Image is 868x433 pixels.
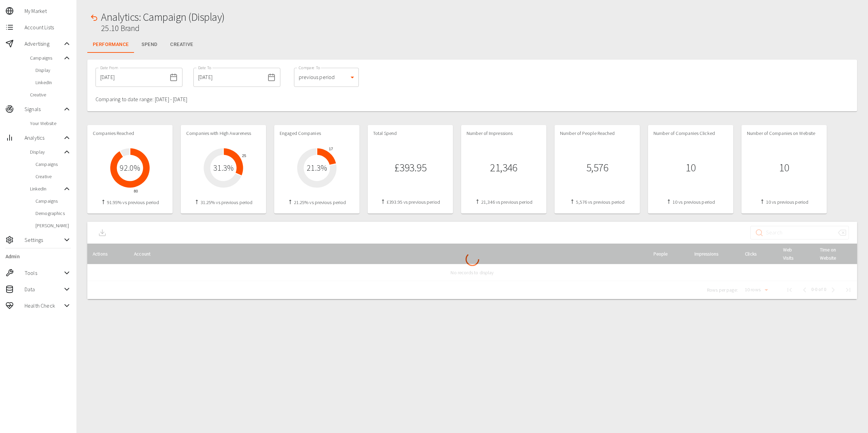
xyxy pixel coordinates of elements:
label: Date From [100,65,118,71]
h4: Total Spend [373,130,447,137]
span: Account Lists [25,23,71,31]
span: Tools [25,269,63,277]
h2: 31.3 % [213,163,234,173]
span: Analytics [25,134,63,142]
h2: 25.10 Brand [101,24,225,33]
p: Comparing to date range: [DATE] - [DATE] [95,95,187,103]
h4: Engaged Companies [280,130,354,137]
h4: Companies Reached [93,130,167,137]
span: My Market [25,7,71,15]
span: [PERSON_NAME] [35,222,71,229]
span: Campaigns [35,198,71,204]
h4: 31.25% vs previous period [186,200,261,206]
h4: Number of Impressions [467,130,541,137]
button: Performance [87,36,134,53]
input: dd/mm/yyyy [193,68,265,87]
span: Health Check [25,301,63,310]
h4: Companies with High Awareness [186,130,261,137]
h4: 10 vs previous period [653,199,728,205]
span: Campaigns [30,55,63,61]
h4: Number of Companies Clicked [653,130,728,137]
span: Campaigns [35,161,71,168]
div: Metrics Tabs [87,36,857,53]
h4: Number of People Reached [560,130,634,137]
span: Signals [25,105,63,113]
h1: 21,346 [490,161,517,174]
span: Demographics [35,210,71,217]
h4: 21,346 vs previous period [467,199,541,205]
button: Spend [134,36,165,53]
label: Date To [198,65,211,71]
button: Creative [165,36,198,53]
tspan: 17 [329,147,333,151]
span: Data [25,285,63,293]
h4: 91.95% vs previous period [93,200,167,206]
span: Creative [30,91,71,98]
h1: Analytics: Campaign (Display) [101,11,225,24]
h4: £393.95 vs previous period [373,199,447,205]
h4: 5,576 vs previous period [560,199,634,205]
span: Creative [35,173,71,180]
span: Settings [25,236,63,244]
h2: 21.3 % [307,163,327,173]
span: Display [30,149,63,155]
h4: Number of Companies on Website [747,130,821,137]
div: previous period [294,68,359,87]
tspan: 80 [134,189,138,194]
span: LinkedIn [30,185,63,192]
h1: 10 [779,161,789,174]
h1: 10 [686,161,695,174]
h2: 92.0 % [120,163,140,173]
input: dd/mm/yyyy [95,68,167,87]
span: Display [35,67,71,74]
h4: 10 vs previous period [747,199,821,205]
tspan: 25 [242,154,246,158]
label: Compare To [299,65,320,71]
h1: 5,576 [586,161,608,174]
h4: 21.25% vs previous period [280,200,354,206]
span: Advertising [25,40,63,48]
h1: £393.95 [394,161,427,174]
span: LinkedIn [35,79,71,86]
span: Your Website [30,120,71,127]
